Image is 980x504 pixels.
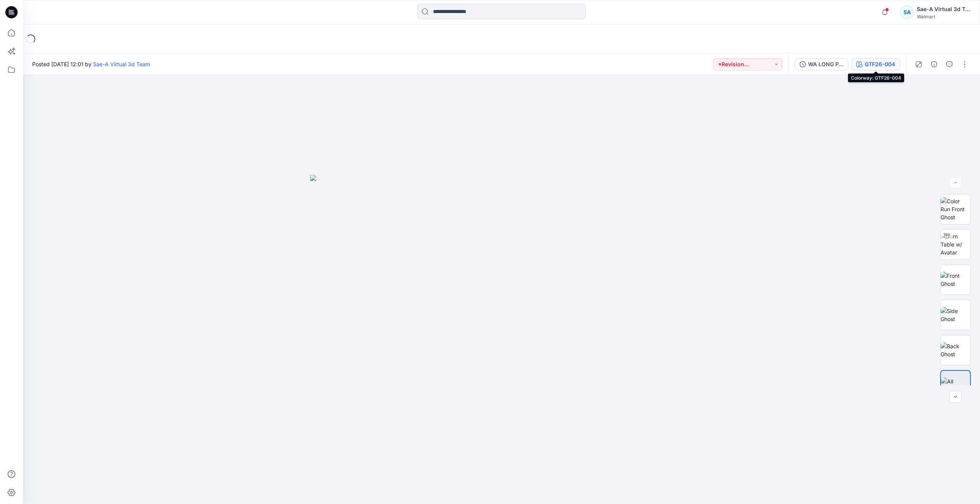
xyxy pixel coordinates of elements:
div: Sae-A Virtual 3d Team [917,5,970,14]
img: Side Ghost [941,307,970,323]
button: Details [928,58,940,70]
img: All colorways [941,377,970,393]
button: WA LONG PANTS_FULL COLORWAYS [795,58,848,70]
a: Sae-A Virtual 3d Team [93,61,150,67]
span: Posted [DATE] 12:01 by [32,60,150,68]
img: Turn Table w/ Avatar [941,232,970,256]
button: GTF26-004 [851,58,900,70]
div: SA [900,5,914,19]
div: GTF26-004 [865,60,895,69]
img: Front Ghost [941,272,970,288]
img: Color Run Front Ghost [941,197,970,221]
div: WA LONG PANTS_FULL COLORWAYS [808,60,843,69]
div: Walmart [917,14,970,20]
img: Back Ghost [941,342,970,358]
